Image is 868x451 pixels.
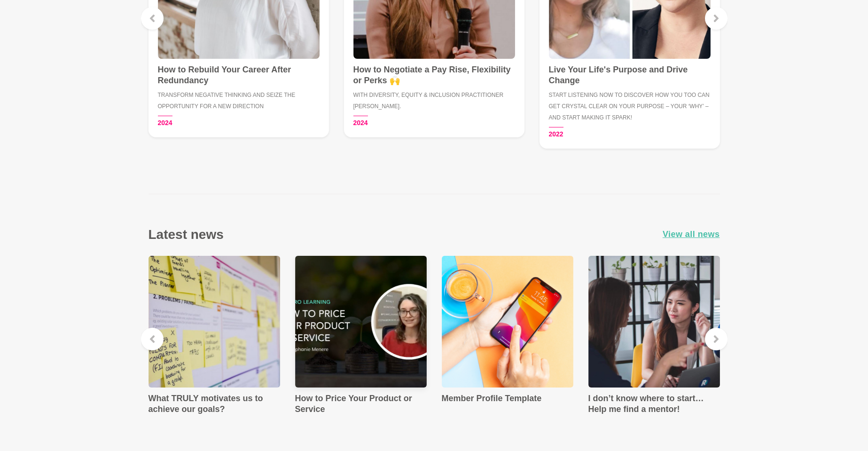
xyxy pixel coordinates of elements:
[588,256,720,388] img: I don’t know where to start… Help me find a mentor!
[353,116,368,128] time: 2024
[588,256,720,414] a: I don’t know where to start… Help me find a mentor!I don’t know where to start… Help me find a me...
[158,89,320,112] h5: Transform negative thinking and seize the opportunity for a new direction
[549,127,563,139] time: 2022
[295,256,427,414] a: How to Price Your Product or ServiceHow to Price Your Product or Service
[295,393,427,414] h4: How to Price Your Product or Service
[442,256,573,388] img: Member Profile Template
[663,228,720,241] a: View all news
[149,226,224,243] h3: Latest news
[353,64,515,86] h4: How to Negotiate a Pay Rise, Flexibility or Perks 🙌
[442,256,573,404] a: Member Profile TemplateMember Profile Template
[549,89,711,123] h5: Start listening now to discover how you too can get crystal clear on your purpose – your ‘why’ – ...
[158,116,172,128] time: 2024
[442,393,573,404] h4: Member Profile Template
[149,256,280,414] a: What TRULY motivates us to achieve our goals?What TRULY motivates us to achieve our goals?
[149,256,280,388] img: What TRULY motivates us to achieve our goals?
[149,393,280,414] h4: What TRULY motivates us to achieve our goals?
[353,89,515,112] h5: With Diversity, Equity & Inclusion Practitioner [PERSON_NAME].
[295,256,427,388] img: How to Price Your Product or Service
[158,64,320,86] h4: How to Rebuild Your Career After Redundancy
[588,393,720,414] h4: I don’t know where to start… Help me find a mentor!
[549,64,711,86] h4: Live Your Life's Purpose and Drive Change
